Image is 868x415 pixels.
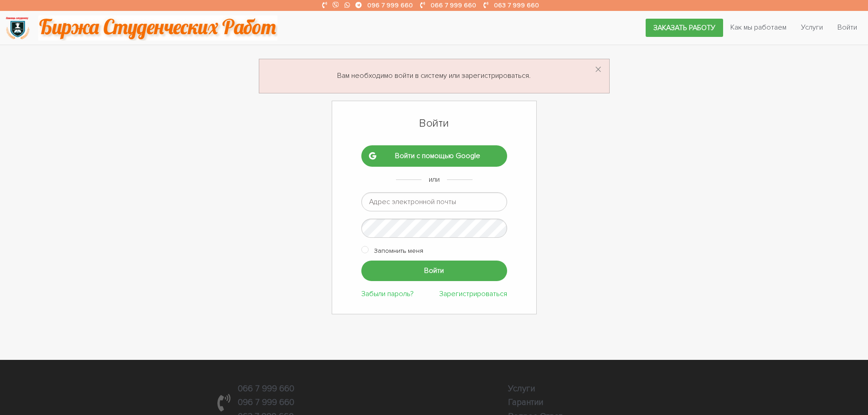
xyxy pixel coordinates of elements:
button: Dismiss alert [595,63,602,77]
input: Адрес электронной почты [361,192,507,211]
a: 066 7 999 660 [238,383,294,394]
p: Вам необходимо войти в систему или зарегистрироваться. [270,70,598,82]
a: Услуги [508,383,535,394]
a: Войти [830,19,864,36]
h1: Войти [361,116,507,131]
a: Зарегистрироваться [439,289,507,298]
a: 096 7 999 660 [367,1,413,9]
img: motto-2ce64da2796df845c65ce8f9480b9c9d679903764b3ca6da4b6de107518df0fe.gif [38,15,277,41]
label: Запомнить меня [374,245,423,256]
span: × [595,61,602,79]
a: Услуги [794,19,830,36]
a: 063 7 999 660 [494,1,539,9]
a: Войти с помощью Google [361,145,507,166]
a: Заказать работу [646,19,723,37]
input: Войти [361,261,507,281]
img: logo-135dea9cf721667cc4ddb0c1795e3ba8b7f362e3d0c04e2cc90b931989920324.png [5,15,30,41]
a: 066 7 999 660 [431,1,476,9]
a: 096 7 999 660 [238,397,294,408]
span: или [429,175,440,184]
a: Гарантии [508,397,543,408]
span: Войти с помощью Google [376,152,499,160]
a: Как мы работаем [723,19,794,36]
a: Забыли пароль? [361,289,414,298]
